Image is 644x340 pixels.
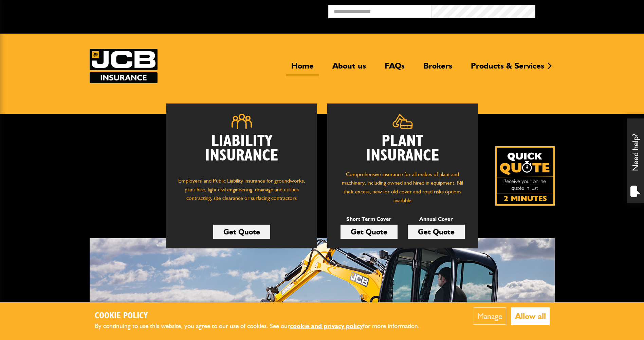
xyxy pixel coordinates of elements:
button: Broker Login [535,5,639,16]
a: Get Quote [408,225,465,239]
a: Brokers [418,61,457,76]
a: Home [286,61,319,76]
p: Comprehensive insurance for all makes of plant and machinery, including owned and hired in equipm... [337,170,468,205]
img: Quick Quote [495,146,555,206]
a: Products & Services [466,61,549,76]
button: Manage [474,307,506,325]
p: Annual Cover [408,215,465,224]
img: JCB Insurance Services logo [90,49,158,83]
p: By continuing to use this website, you agree to our use of cookies. See our for more information. [95,321,431,332]
h2: Cookie Policy [95,311,431,321]
a: Get Quote [341,225,398,239]
div: Need help? [627,118,644,203]
h2: Plant Insurance [337,134,468,163]
a: Get Quote [213,225,270,239]
a: FAQs [380,61,410,76]
h2: Liability Insurance [177,134,307,170]
p: Employers' and Public Liability insurance for groundworks, plant hire, light civil engineering, d... [177,176,307,209]
a: cookie and privacy policy [290,322,363,330]
a: About us [327,61,371,76]
p: Short Term Cover [341,215,398,224]
button: Allow all [511,307,550,325]
a: Get your insurance quote isn just 2-minutes [495,146,555,206]
a: JCB Insurance Services [90,49,158,83]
